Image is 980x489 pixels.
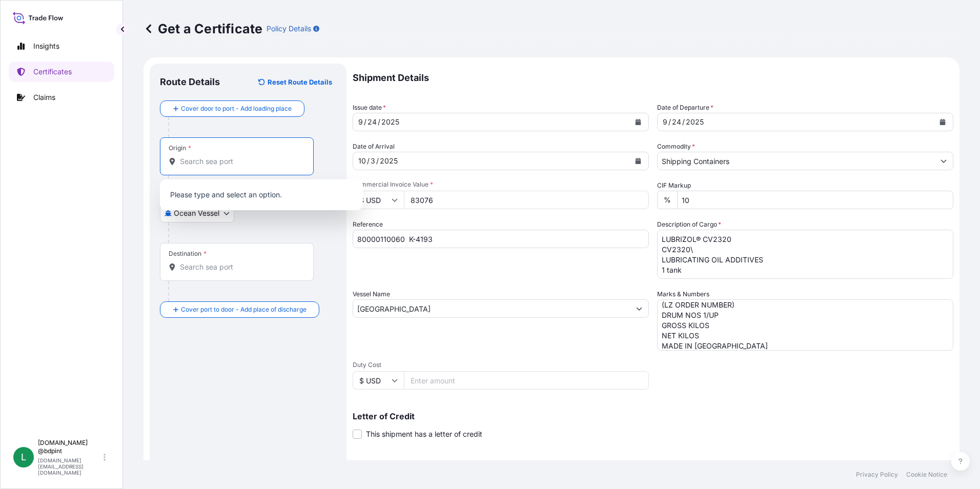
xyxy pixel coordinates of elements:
p: [DOMAIN_NAME] @bdpint [38,439,101,455]
div: year, [379,155,399,167]
input: Enter amount [404,371,649,390]
label: Commodity [657,141,695,152]
span: Date of Arrival [353,141,395,152]
div: Destination [169,250,207,258]
span: L [21,452,26,462]
span: Duty Cost [353,361,649,369]
div: Origin [169,144,191,152]
div: year, [380,116,400,128]
button: Show suggestions [934,152,953,170]
p: Reset Route Details [268,77,332,87]
div: month, [357,116,364,128]
p: Route Details [160,76,220,88]
input: Origin [180,156,301,167]
button: Calendar [934,114,951,130]
input: Destination [180,262,301,272]
p: Shipment Details [353,64,953,92]
button: Show suggestions [630,299,648,318]
div: % [657,191,677,209]
input: Enter percentage between 0 and 24% [677,191,953,209]
label: CIF Markup [657,180,691,191]
div: / [367,155,370,167]
div: month, [662,116,668,128]
div: Show suggestions [160,179,363,210]
div: / [682,116,685,128]
p: Please type and select an option. [164,184,359,206]
div: / [364,116,366,128]
label: Marks & Numbers [657,289,709,299]
div: day, [370,155,376,167]
div: / [378,116,380,128]
div: / [668,116,671,128]
div: day, [671,116,682,128]
span: Commercial Invoice Value [353,180,649,189]
div: month, [357,155,367,167]
button: Calendar [630,153,646,169]
p: Insights [33,41,59,51]
p: Claims [33,92,55,103]
input: Type to search commodity [658,152,934,170]
input: Enter amount [404,191,649,209]
span: Issue date [353,103,386,113]
button: Calendar [630,114,646,130]
div: day, [366,116,378,128]
span: Cover port to door - Add place of discharge [181,304,307,315]
p: Get a Certificate [144,21,262,37]
span: Cover door to port - Add loading place [181,104,292,114]
span: This shipment has a letter of credit [366,429,482,439]
label: Description of Cargo [657,219,721,230]
input: Enter booking reference [353,230,649,248]
div: year, [685,116,705,128]
label: Reference [353,219,383,230]
div: / [376,155,379,167]
span: Ocean Vessel [174,208,219,218]
button: Select transport [160,204,234,222]
p: Cookie Notice [906,471,947,479]
span: Date of Departure [657,103,713,113]
input: Type to search vessel name or IMO [353,299,630,318]
label: Vessel Name [353,289,390,299]
p: [DOMAIN_NAME][EMAIL_ADDRESS][DOMAIN_NAME] [38,457,101,476]
p: Privacy Policy [856,471,898,479]
p: Policy Details [267,24,311,34]
p: Certificates [33,67,72,77]
p: Letter of Credit [353,412,953,420]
